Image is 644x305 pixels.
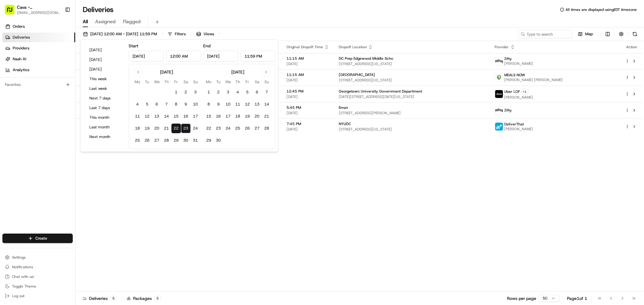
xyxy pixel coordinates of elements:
span: Georgetown University Government Department [339,89,422,94]
span: [STREET_ADDRESS][US_STATE] [339,127,485,132]
button: Notifications [2,263,73,271]
button: 15 [204,112,214,121]
span: [DATE] [287,94,329,99]
span: [PERSON_NAME] [505,61,533,66]
img: uber-new-logo.jpeg [495,90,503,98]
button: [DATE] 12:00 AM - [DATE] 11:59 PM [80,30,160,38]
span: 7:45 PM [287,121,329,126]
span: Flagged [123,18,141,25]
span: Filters [175,31,186,37]
input: Clear [16,39,100,45]
input: Date [203,51,239,61]
button: 28 [162,136,171,145]
button: 30 [214,136,223,145]
span: [PERSON_NAME] [505,127,533,131]
button: 10 [223,99,233,109]
span: Orders [13,24,25,29]
th: Monday [204,79,214,85]
button: 6 [252,87,262,97]
span: Knowledge Base [12,135,46,141]
span: Notifications [12,265,33,269]
span: Analytics [13,67,29,73]
button: 4 [133,99,143,109]
span: [STREET_ADDRESS][US_STATE] [339,61,485,66]
span: Eman [339,105,348,110]
th: Sunday [191,79,200,85]
button: [DATE] [87,46,123,54]
button: 1 [171,87,181,97]
button: 26 [143,136,152,145]
span: [DATE] [287,111,329,115]
button: 20 [152,124,162,133]
button: 19 [143,124,152,133]
button: 27 [152,136,162,145]
th: Friday [243,79,252,85]
th: Saturday [252,79,262,85]
span: Nash AI [13,56,26,62]
button: 2 [214,87,223,97]
img: profile_deliverthat_partner.png [495,123,503,130]
button: 29 [204,136,214,145]
button: 15 [171,112,181,121]
th: Thursday [233,79,243,85]
button: 24 [191,124,200,133]
button: 22 [171,124,181,133]
img: Grace Nketiah [6,104,16,114]
img: Nash [6,6,18,18]
button: 21 [262,112,272,121]
span: API Documentation [57,135,97,141]
span: Create [35,236,47,241]
span: All [83,18,88,25]
button: 5 [243,87,252,97]
span: 5:45 PM [287,105,329,110]
button: 21 [162,124,171,133]
button: 24 [223,124,233,133]
button: This week [87,75,123,83]
span: Chat with us! [12,274,34,279]
img: zifty-logo-trans-sq.png [495,106,503,114]
button: Views [194,30,217,38]
th: Saturday [181,79,191,85]
button: 25 [233,124,243,133]
button: 23 [181,124,191,133]
button: 31 [191,136,200,145]
a: 💻API Documentation [49,132,99,143]
a: Powered byPylon [43,149,73,154]
span: Cava - [GEOGRAPHIC_DATA] [17,4,60,10]
span: Log out [12,294,24,298]
button: 9 [181,99,191,109]
button: 11 [233,99,243,109]
label: End [203,43,211,49]
button: 28 [262,124,272,133]
input: Type to search [518,30,573,38]
a: Nash AI [2,54,75,64]
span: [DATE][STREET_ADDRESS][DATE][US_STATE] [339,94,485,99]
button: 18 [133,124,143,133]
button: 14 [162,112,171,121]
input: Time [241,51,276,61]
span: Views [203,31,214,37]
button: 4 [233,87,243,97]
span: Uber LOF [505,89,520,94]
a: Analytics [2,65,75,75]
button: 3 [191,87,200,97]
span: [DATE] [287,78,329,83]
div: Favorites [2,80,73,90]
div: Past conversations [6,78,40,83]
span: [DATE] 12:00 AM - [DATE] 11:59 PM [90,31,157,37]
button: 22 [204,124,214,133]
span: [STREET_ADDRESS][US_STATE] [339,78,485,83]
th: Friday [171,79,181,85]
div: 5 [154,296,161,301]
button: [DATE] [87,55,123,64]
button: [EMAIL_ADDRESS][DOMAIN_NAME] [17,10,60,15]
button: 8 [171,99,181,109]
button: Next month [87,133,123,141]
button: 11 [133,112,143,121]
button: Last 7 days [87,104,123,112]
button: 16 [214,112,223,121]
div: 📗 [6,135,11,140]
span: All times are displayed using EDT timezone [566,7,637,12]
div: [DATE] [231,69,244,75]
button: Go to previous month [134,68,143,76]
